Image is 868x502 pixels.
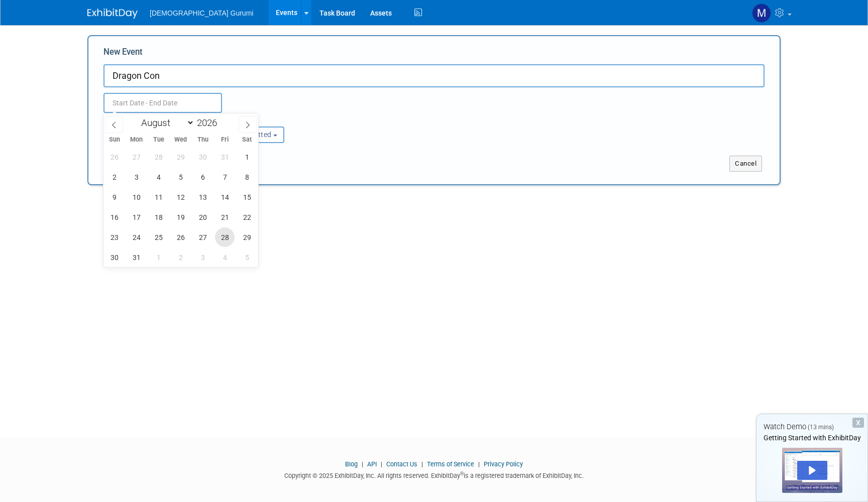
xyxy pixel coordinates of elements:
[193,207,212,227] span: August 20, 2026
[237,187,257,207] span: August 15, 2026
[127,167,146,187] span: August 3, 2026
[729,156,762,172] button: Cancel
[236,137,258,143] span: Sat
[103,93,222,113] input: Start Date - End Date
[103,46,143,62] label: New Event
[237,227,257,247] span: August 29, 2026
[171,247,190,267] span: September 2, 2026
[171,147,190,167] span: July 29, 2026
[104,247,124,267] span: August 30, 2026
[215,147,235,167] span: July 31, 2026
[104,207,124,227] span: August 16, 2026
[237,147,257,167] span: August 1, 2026
[808,424,834,431] span: (13 mins)
[237,207,257,227] span: August 22, 2026
[215,167,235,187] span: August 7, 2026
[419,460,425,468] span: |
[103,113,201,126] div: Attendance / Format:
[386,460,417,468] a: Contact Us
[171,187,190,207] span: August 12, 2026
[171,227,190,247] span: August 26, 2026
[194,117,225,129] input: Year
[127,247,146,267] span: August 31, 2026
[237,167,257,187] span: August 8, 2026
[756,422,867,432] div: Watch Demo
[476,460,482,468] span: |
[215,247,235,267] span: September 4, 2026
[127,147,146,167] span: July 27, 2026
[215,227,235,247] span: August 28, 2026
[215,187,235,207] span: August 14, 2026
[756,433,867,443] div: Getting Started with ExhibitDay
[214,137,236,143] span: Fri
[150,9,253,17] span: [DEMOGRAPHIC_DATA] Gurumi
[193,247,212,267] span: September 3, 2026
[193,167,212,187] span: August 6, 2026
[149,227,168,247] span: August 25, 2026
[359,460,366,468] span: |
[216,113,313,126] div: Participation:
[752,4,771,23] img: Monica Roberts
[149,187,168,207] span: August 11, 2026
[192,137,214,143] span: Thu
[104,227,124,247] span: August 23, 2026
[148,137,170,143] span: Tue
[104,187,124,207] span: August 9, 2026
[193,187,212,207] span: August 13, 2026
[171,167,190,187] span: August 5, 2026
[345,460,358,468] a: Blog
[137,116,194,129] select: Month
[127,227,146,247] span: August 24, 2026
[193,147,212,167] span: July 30, 2026
[127,187,146,207] span: August 10, 2026
[797,461,827,480] div: Play
[378,460,385,468] span: |
[460,471,464,476] sup: ®
[193,227,212,247] span: August 27, 2026
[104,147,124,167] span: July 26, 2026
[484,460,523,468] a: Privacy Policy
[170,137,192,143] span: Wed
[149,147,168,167] span: July 28, 2026
[127,207,146,227] span: August 17, 2026
[103,137,126,143] span: Sun
[104,167,124,187] span: August 2, 2026
[215,207,235,227] span: August 21, 2026
[149,247,168,267] span: September 1, 2026
[149,167,168,187] span: August 4, 2026
[367,460,377,468] a: API
[87,9,138,19] img: ExhibitDay
[852,418,864,428] div: Dismiss
[149,207,168,227] span: August 18, 2026
[103,64,765,87] input: Name of Trade Show / Conference
[171,207,190,227] span: August 19, 2026
[126,137,148,143] span: Mon
[237,247,257,267] span: September 5, 2026
[427,460,474,468] a: Terms of Service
